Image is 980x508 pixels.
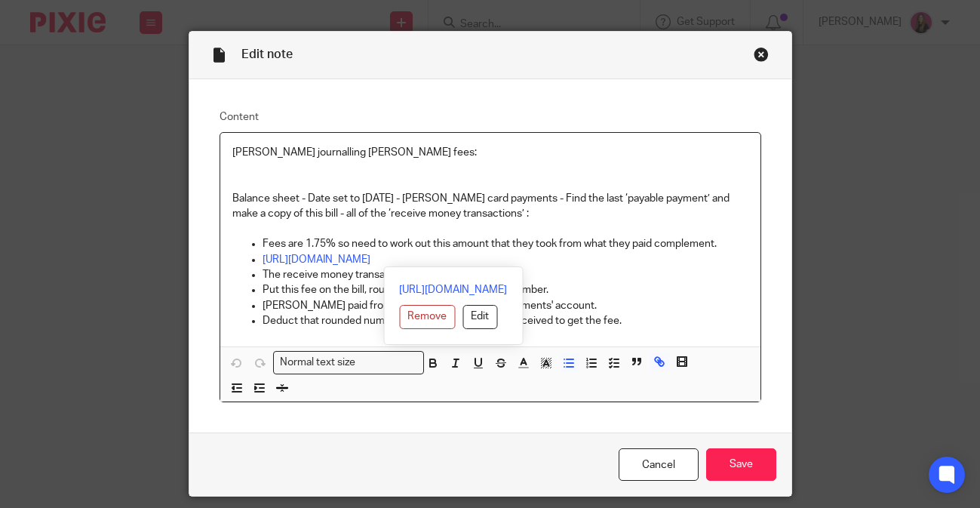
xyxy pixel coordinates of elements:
[263,267,748,282] p: The receive money transaction is 98.25% of what?
[399,282,507,297] a: [URL][DOMAIN_NAME]
[232,191,748,222] p: Balance sheet - Date set to [DATE] - [PERSON_NAME] card payments - Find the last ‘payable payment...
[263,282,748,297] p: Put this fee on the bill, rounded to the nearest whole number.
[399,305,455,329] button: Remove
[277,355,359,371] span: Normal text size
[263,313,748,328] p: Deduct that rounded number from what was actually received to get the fee.
[706,448,776,481] input: Save
[754,47,769,62] div: Close this dialog window
[360,355,414,371] input: Search for option
[241,48,293,60] span: Edit note
[263,298,748,313] p: [PERSON_NAME] paid from '[PERSON_NAME] card payments' account.
[273,351,424,374] div: Search for option
[220,109,761,125] label: Content
[619,448,699,481] a: Cancel
[232,145,748,160] p: [PERSON_NAME] journalling [PERSON_NAME] fees:
[263,236,748,251] p: Fees are 1.75% so need to work out this amount that they took from what they paid complement.
[462,305,497,329] button: Edit
[263,254,370,265] a: [URL][DOMAIN_NAME]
